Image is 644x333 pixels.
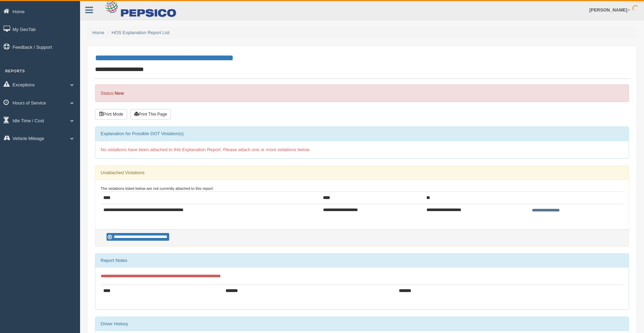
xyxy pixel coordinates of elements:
span: No violations have been attached to this Explanation Report. Please attach one or more violations... [101,147,311,152]
div: Status: [95,84,629,102]
div: Explanation for Possible DOT Violation(s) [95,127,629,141]
div: Report Notes [95,254,629,268]
div: Unattached Violations [95,166,629,180]
a: Home [92,30,104,35]
a: HOS Explanation Report List [112,30,170,35]
div: Driver History [95,317,629,331]
button: Print This Page [131,109,171,119]
small: The violations listed below are not currently attached to this report: [101,186,214,191]
button: Print Mode [95,109,127,119]
strong: New [115,91,124,96]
